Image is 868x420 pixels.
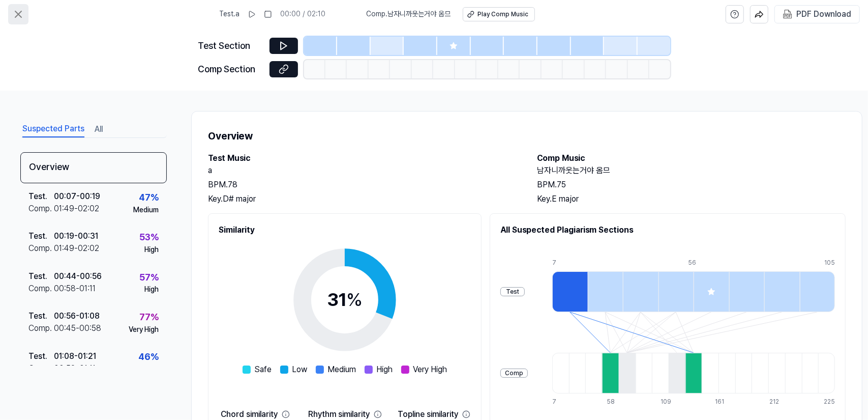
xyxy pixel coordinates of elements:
button: Suspected Parts [22,121,84,137]
div: 00:07 - 00:19 [54,190,100,203]
div: 00:56 - 01:08 [54,310,100,322]
div: BPM. 75 [537,179,846,191]
svg: help [730,9,739,19]
span: Medium [328,363,356,376]
div: Test Section [198,39,263,53]
div: 7 [552,398,569,406]
div: Comp Section [198,62,263,77]
div: Medium [133,365,159,375]
div: Medium [133,205,159,215]
div: 00:19 - 00:31 [54,230,98,242]
div: Test . [28,190,54,203]
div: 47 % [139,190,159,205]
div: Overview [20,152,167,183]
div: 53 % [139,230,159,245]
div: 00:00 / 02:10 [280,9,325,19]
span: Safe [255,363,272,376]
div: 56 [689,259,724,267]
div: Key. E major [537,193,846,205]
div: 00:44 - 00:56 [54,270,102,283]
div: Comp . [28,203,54,215]
div: 00:58 - 01:11 [54,362,96,375]
div: 01:49 - 02:02 [54,203,99,215]
div: Key. D# major [208,193,517,205]
h2: Test Music [208,152,517,164]
div: Test . [28,350,54,362]
div: 105 [824,259,835,267]
div: PDF Download [796,8,851,21]
div: 31 [327,286,363,314]
button: PDF Download [781,6,853,23]
div: 00:58 - 01:11 [54,283,96,295]
img: share [755,10,764,19]
div: Comp . [28,283,54,295]
span: Low [292,363,308,376]
div: Play Comp Music [477,10,528,19]
div: 01:49 - 02:02 [54,242,99,255]
div: 161 [715,398,732,406]
img: PDF Download [783,10,792,19]
div: 01:08 - 01:21 [54,350,96,362]
div: Test [500,287,525,297]
div: Comp [500,369,528,378]
button: Play Comp Music [463,7,535,21]
h2: Similarity [219,224,471,236]
div: 57 % [139,270,159,285]
span: Very High [413,363,447,376]
div: 109 [661,398,678,406]
span: High [377,363,393,376]
div: 46 % [138,350,159,365]
div: 58 [607,398,623,406]
div: Test . [28,230,54,242]
div: Test . [28,270,54,283]
div: High [144,285,159,295]
div: Test . [28,310,54,322]
div: 00:45 - 00:58 [54,322,101,334]
div: Comp . [28,322,54,334]
div: 212 [769,398,786,406]
div: 77 % [139,310,159,325]
button: All [95,121,103,137]
span: Comp . 남자니까웃는거야 옴므 [366,9,451,19]
h2: All Suspected Plagiarism Sections [500,224,835,236]
div: BPM. 78 [208,179,517,191]
h2: a [208,164,517,177]
div: Very High [129,325,159,335]
h2: 남자니까웃는거야 옴므 [537,164,846,177]
span: % [346,289,363,311]
div: High [144,245,159,255]
h2: Comp Music [537,152,846,164]
button: help [726,5,744,23]
div: 7 [552,259,588,267]
div: Comp . [28,242,54,255]
span: Test . a [219,9,240,19]
h1: Overview [208,128,846,144]
div: 225 [824,398,835,406]
div: Comp . [28,362,54,375]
